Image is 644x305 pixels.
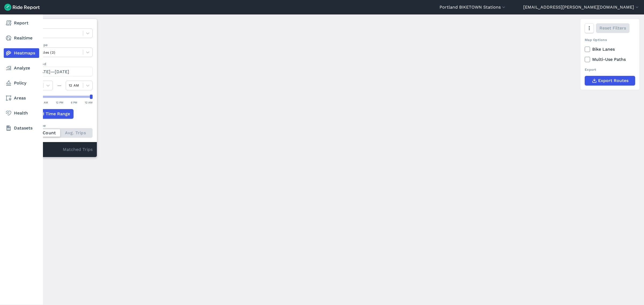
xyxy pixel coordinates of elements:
label: Multi-Use Paths [585,56,635,63]
span: Reset Filters [599,25,626,31]
div: Map Options [585,37,635,42]
a: Datasets [4,123,39,133]
a: Policy [4,78,39,88]
img: Ride Report [4,4,40,11]
div: Count Type [26,123,93,128]
div: 6 PM [71,100,77,105]
label: Data Period [26,61,93,66]
a: Areas [4,93,39,103]
button: [DATE]—[DATE] [26,67,93,76]
a: Realtime [4,33,39,43]
label: Vehicle Type [26,42,93,47]
button: Add Time Range [26,109,74,119]
div: Export [585,67,635,72]
a: Analyze [4,63,39,73]
span: [DATE]—[DATE] [36,69,69,74]
label: Data Type [26,23,93,28]
button: Portland BIKETOWN Stations [440,4,506,10]
div: — [53,82,66,89]
button: [EMAIL_ADDRESS][PERSON_NAME][DOMAIN_NAME] [523,4,640,10]
div: 12 AM [85,100,93,105]
span: Add Time Range [36,111,70,117]
a: Report [4,18,39,28]
div: 0 [26,146,63,153]
div: 6 AM [41,100,48,105]
div: Matched Trips [22,142,97,157]
a: Health [4,108,39,118]
button: Reset Filters [596,23,630,33]
span: Export Routes [598,77,628,84]
a: Heatmaps [4,48,39,58]
label: Bike Lanes [585,46,635,53]
button: Export Routes [585,76,635,85]
div: 12 PM [56,100,63,105]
